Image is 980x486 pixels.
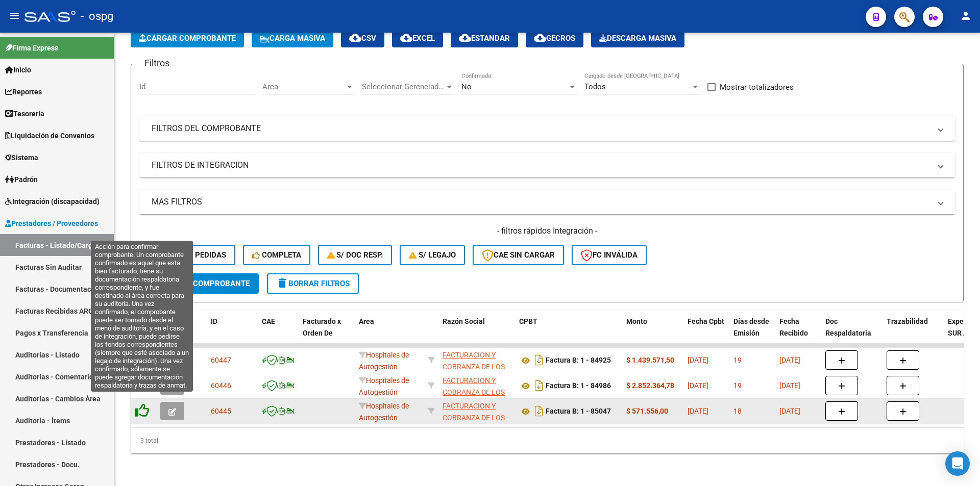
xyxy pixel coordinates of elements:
[327,250,383,260] span: S/ Doc Resp.
[443,317,485,325] span: Razón Social
[733,317,769,337] span: Días desde Emisión
[276,279,350,288] span: Borrar Filtros
[584,82,606,91] span: Todos
[626,381,674,390] strong: $ 2.852.364,78
[515,311,622,355] datatable-header-cell: CPBT
[733,356,742,364] span: 19
[887,317,928,325] span: Trazabilidad
[81,5,113,28] span: - ospg
[825,317,871,337] span: Doc Respaldatoria
[626,407,668,415] strong: $ 571.556,00
[362,82,445,91] span: Seleccionar Gerenciador
[461,82,472,91] span: No
[626,356,674,364] strong: $ 1.439.571,50
[349,34,376,43] span: CSV
[400,34,435,43] span: EXCEL
[152,160,930,171] mat-panel-title: FILTROS DE INTEGRACION
[303,317,341,337] span: Facturado x Orden De
[720,81,794,93] span: Mostrar totalizadores
[139,273,259,294] button: Buscar Comprobante
[443,402,505,445] span: FACTURACION Y COBRANZA DE LOS EFECTORES PUBLICOS S.E.
[211,317,217,325] span: ID
[443,376,505,419] span: FACTURACION Y COBRANZA DE LOS EFECTORES PUBLICOS S.E.
[252,29,333,47] button: Carga Masiva
[688,407,708,415] span: [DATE]
[359,402,409,422] span: Hospitales de Autogestión
[5,196,100,207] span: Integración (discapacidad)
[729,311,775,355] datatable-header-cell: Días desde Emisión
[260,34,325,43] span: Carga Masiva
[211,407,231,415] span: 60445
[443,375,511,396] div: 30715497456
[349,32,361,44] mat-icon: cloud_download
[599,34,676,43] span: Descarga Masiva
[688,356,708,364] span: [DATE]
[318,245,393,265] button: S/ Doc Resp.
[945,451,970,476] div: Open Intercom Messenger
[775,311,821,355] datatable-header-cell: Fecha Recibido
[443,351,505,394] span: FACTURACION Y COBRANZA DE LOS EFECTORES PUBLICOS S.E.
[139,190,955,214] mat-expansion-panel-header: MAS FILTROS
[688,317,724,325] span: Fecha Cpbt
[5,108,44,119] span: Tesorería
[581,250,638,260] span: FC Inválida
[532,352,546,368] i: Descargar documento
[400,245,465,265] button: S/ legajo
[482,250,555,260] span: CAE SIN CARGAR
[5,218,98,229] span: Prestadores / Proveedores
[443,400,511,422] div: 30715497456
[5,42,58,54] span: Firma Express
[139,225,955,237] h4: - filtros rápidos Integración -
[359,351,409,371] span: Hospitales de Autogestión
[8,10,20,22] mat-icon: menu
[960,10,972,22] mat-icon: person
[152,123,930,134] mat-panel-title: FILTROS DEL COMPROBANTE
[152,196,930,208] mat-panel-title: MAS FILTROS
[459,34,510,43] span: Estandar
[532,403,546,419] i: Descargar documento
[149,250,226,260] span: Conf. no pedidas
[779,381,800,390] span: [DATE]
[139,153,955,177] mat-expansion-panel-header: FILTROS DE INTEGRACION
[438,311,515,355] datatable-header-cell: Razón Social
[591,29,684,47] button: Descarga Masiva
[359,376,409,396] span: Hospitales de Autogestión
[341,29,384,47] button: CSV
[149,277,161,289] mat-icon: search
[688,381,708,390] span: [DATE]
[519,317,537,325] span: CPBT
[5,130,94,141] span: Liquidación de Convenios
[5,64,31,75] span: Inicio
[572,245,647,265] button: FC Inválida
[883,311,944,355] datatable-header-cell: Trazabilidad
[139,56,175,70] h3: Filtros
[276,277,288,289] mat-icon: delete
[400,32,412,44] mat-icon: cloud_download
[683,311,729,355] datatable-header-cell: Fecha Cpbt
[258,311,299,355] datatable-header-cell: CAE
[459,32,471,44] mat-icon: cloud_download
[443,349,511,371] div: 30715497456
[821,311,883,355] datatable-header-cell: Doc Respaldatoria
[131,428,964,453] div: 3 total
[546,356,611,365] strong: Factura B: 1 - 84925
[534,32,546,44] mat-icon: cloud_download
[149,279,250,288] span: Buscar Comprobante
[139,245,235,265] button: Conf. no pedidas
[622,311,683,355] datatable-header-cell: Monto
[546,407,611,416] strong: Factura B: 1 - 85047
[779,407,800,415] span: [DATE]
[532,377,546,394] i: Descargar documento
[733,381,742,390] span: 19
[451,29,518,47] button: Estandar
[131,29,244,47] button: Cargar Comprobante
[243,245,310,265] button: Completa
[5,152,38,163] span: Sistema
[546,382,611,390] strong: Factura B: 1 - 84986
[779,356,800,364] span: [DATE]
[5,174,38,185] span: Padrón
[252,250,301,260] span: Completa
[392,29,443,47] button: EXCEL
[262,82,345,91] span: Area
[534,34,575,43] span: Gecros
